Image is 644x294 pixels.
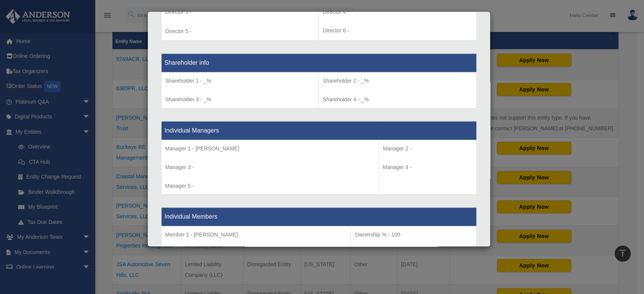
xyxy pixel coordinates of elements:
th: Individual Members [161,208,476,226]
p: Shareholder 1 - _% [165,76,315,86]
p: Manager 2 - [383,144,473,153]
p: Manager 3 - [165,163,375,172]
th: Shareholder info [161,54,476,72]
p: Director 4 - [323,7,473,17]
p: Director 6 - [323,26,473,35]
p: Member 1 - [PERSON_NAME] [165,230,347,240]
p: Director 3 - [165,7,315,17]
th: Individual Managers [161,121,476,140]
p: Shareholder 3 - _% [165,95,315,104]
p: Shareholder 2 - _% [323,76,473,86]
p: Manager 4 - [383,163,473,172]
p: Shareholder 4 - _% [323,95,473,104]
p: Manager 5 - [165,181,375,191]
p: Ownership % - 100 [355,230,472,240]
p: Manager 1 - [PERSON_NAME] [165,144,375,153]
